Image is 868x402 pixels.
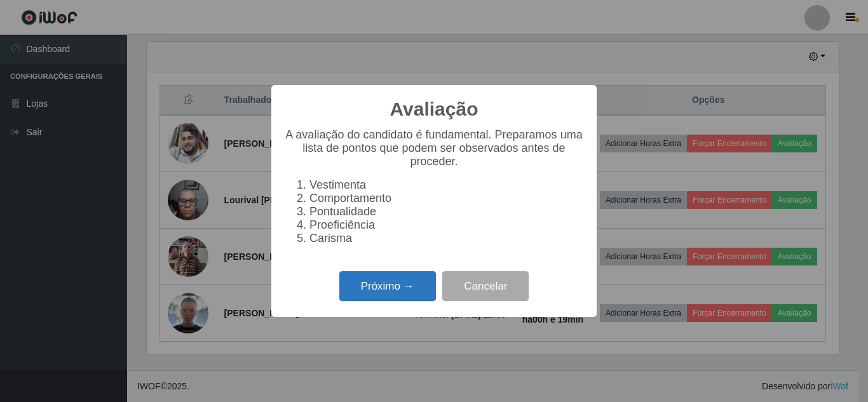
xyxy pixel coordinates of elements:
[309,232,584,245] li: Carisma
[284,128,584,168] p: A avaliação do candidato é fundamental. Preparamos uma lista de pontos que podem ser observados a...
[309,205,584,218] li: Pontualidade
[309,218,584,232] li: Proeficiência
[309,178,584,192] li: Vestimenta
[339,271,436,301] button: Próximo →
[390,98,478,121] h2: Avaliação
[309,192,584,205] li: Comportamento
[442,271,529,301] button: Cancelar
